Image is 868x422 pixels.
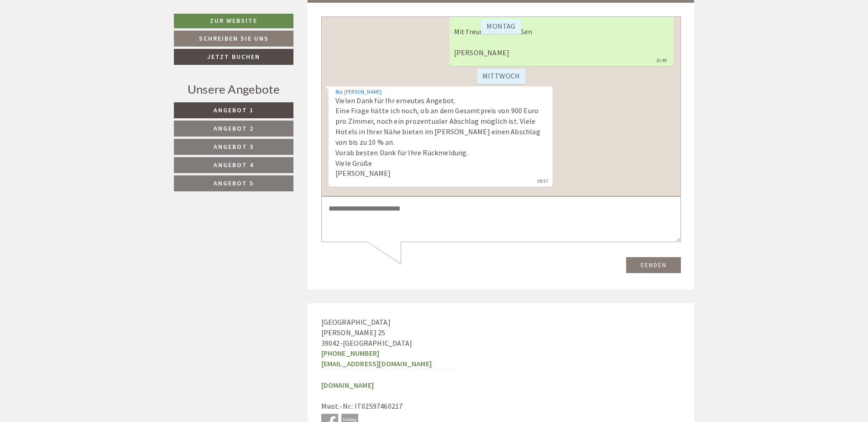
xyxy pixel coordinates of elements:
[321,338,340,348] span: 39042
[174,81,293,98] div: Unsere Angebote
[214,179,254,187] span: Angebot 5
[156,52,204,68] div: Mittwoch
[214,106,254,114] span: Angebot 1
[321,317,391,327] span: [GEOGRAPHIC_DATA]
[174,49,293,65] a: Jetzt buchen
[343,338,412,348] span: [GEOGRAPHIC_DATA]
[214,142,254,151] span: Angebot 3
[174,14,293,28] a: Zur Website
[321,380,374,390] a: [DOMAIN_NAME]
[321,359,432,368] a: [EMAIL_ADDRESS][DOMAIN_NAME]
[214,161,254,169] span: Angebot 4
[7,70,231,170] div: Vielen Dank für Ihr erneutes Angebot. Eine Frage hätte ich noch, ob an dem Gesamtpreis von 900 Eu...
[351,401,403,411] span: : IT02597460217
[321,328,386,337] span: [PERSON_NAME] 25
[305,241,360,257] button: Senden
[14,72,227,79] div: Boy [PERSON_NAME]
[133,42,345,48] small: 10:49
[214,124,254,132] span: Angebot 2
[14,162,227,169] small: 08:37
[174,31,293,47] a: Schreiben Sie uns
[160,2,199,18] div: Montag
[321,348,380,358] a: [PHONE_NUMBER]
